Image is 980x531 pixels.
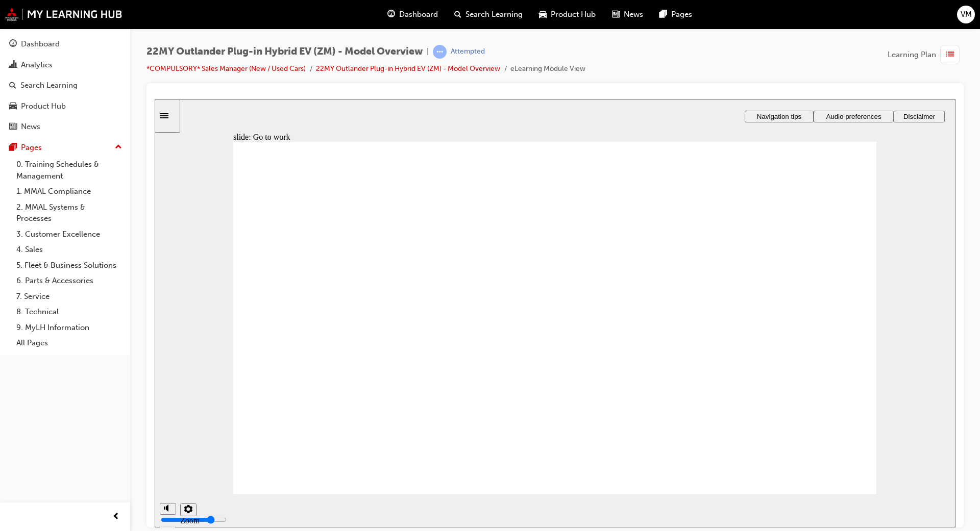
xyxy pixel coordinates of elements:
a: 1. MMAL Compliance [12,184,126,199]
a: pages-iconPages [651,4,700,25]
a: 5. Fleet & Business Solutions [12,258,126,273]
span: pages-icon [9,143,17,153]
button: Pages [4,138,126,157]
span: Navigation tips [602,13,647,21]
a: car-iconProduct Hub [531,4,604,25]
div: Dashboard [21,38,60,50]
a: news-iconNews [604,4,651,25]
div: News [21,121,40,133]
span: car-icon [9,102,17,111]
img: mmal [5,8,122,21]
span: list-icon [946,48,954,61]
div: Pages [21,142,42,154]
a: 0. Training Schedules & Management [12,157,126,184]
div: misc controls [5,395,41,428]
span: search-icon [454,8,461,21]
span: learningRecordVerb_ATTEMPT-icon [433,45,447,59]
span: Pages [671,9,692,20]
span: News [624,9,643,20]
span: 22MY Outlander Plug-in Hybrid EV (ZM) - Model Overview [146,46,423,58]
span: chart-icon [9,61,17,70]
span: VM [961,9,972,20]
button: Learning Plan [888,45,964,64]
button: VM [957,6,975,23]
span: Product Hub [551,9,596,20]
a: 8. Technical [12,304,126,320]
a: Dashboard [4,35,126,54]
input: volume [6,416,72,424]
a: Search Learning [4,76,126,95]
span: Search Learning [465,9,523,20]
li: eLearning Module View [510,63,585,75]
span: news-icon [612,8,620,21]
a: News [4,117,126,136]
a: 4. Sales [12,242,126,258]
button: Navigation tips [590,11,659,23]
a: All Pages [12,335,126,351]
a: *COMPULSORY* Sales Manager (New / Used Cars) [146,64,306,73]
span: Learning Plan [888,49,936,61]
span: up-icon [115,141,122,154]
a: search-iconSearch Learning [446,4,531,25]
a: 6. Parts & Accessories [12,273,126,289]
button: volume [5,403,21,415]
a: 9. MyLH Information [12,320,126,336]
button: Disclaimer [739,11,790,23]
span: news-icon [9,122,17,132]
button: DashboardAnalyticsSearch LearningProduct HubNews [4,33,126,138]
span: guage-icon [9,40,17,49]
a: 3. Customer Excellence [12,226,126,242]
span: Audio preferences [671,13,726,21]
a: Product Hub [4,97,126,116]
button: Audio preferences [659,11,739,23]
span: car-icon [539,8,547,21]
span: pages-icon [659,8,667,21]
span: | [427,46,429,58]
div: Search Learning [20,80,78,91]
span: search-icon [9,81,16,90]
a: 2. MMAL Systems & Processes [12,199,126,226]
a: guage-iconDashboard [379,4,446,25]
span: Disclaimer [749,13,780,21]
a: 22MY Outlander Plug-in Hybrid EV (ZM) - Model Overview [316,64,500,73]
button: settings [26,404,42,417]
a: Analytics [4,56,126,74]
span: guage-icon [387,8,395,21]
div: Analytics [21,59,53,71]
a: 7. Service [12,289,126,305]
span: prev-icon [112,511,120,523]
div: Product Hub [21,100,66,112]
span: Dashboard [399,9,438,20]
label: Zoom to fit [26,417,45,444]
div: Attempted [451,47,485,57]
